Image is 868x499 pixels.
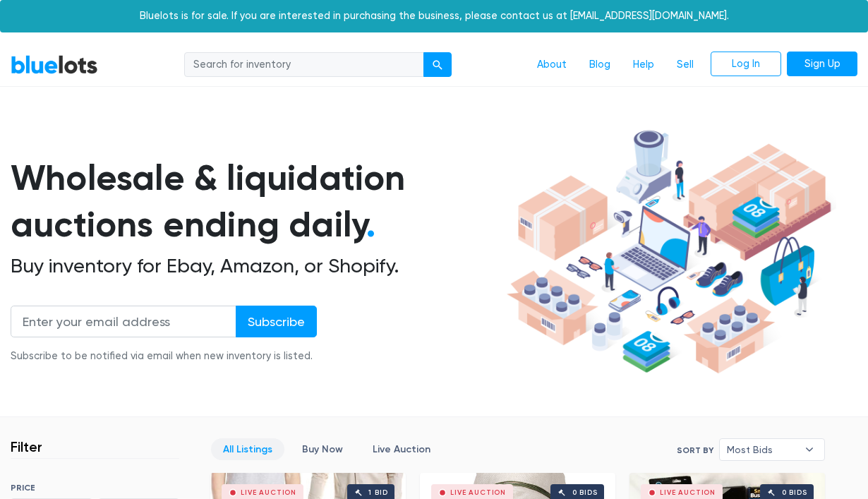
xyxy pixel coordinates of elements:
h6: PRICE [11,483,179,493]
div: Live Auction [241,489,296,496]
h3: Filter [11,438,42,455]
a: Buy Now [290,438,355,460]
a: Log In [711,52,781,77]
div: 0 bids [572,489,598,496]
input: Enter your email address [11,306,236,337]
a: About [526,52,578,78]
a: Sell [665,52,705,78]
div: 0 bids [782,489,807,496]
a: BlueLots [11,54,98,75]
h1: Wholesale & liquidation auctions ending daily [11,155,502,248]
a: Blog [578,52,622,78]
h2: Buy inventory for Ebay, Amazon, or Shopify. [11,254,502,278]
div: Subscribe to be notified via email when new inventory is listed. [11,349,317,364]
input: Subscribe [236,306,317,337]
a: Help [622,52,665,78]
div: Live Auction [450,489,506,496]
b: ▾ [795,439,824,460]
span: Most Bids [727,439,797,460]
a: Live Auction [361,438,442,460]
label: Sort By [677,444,713,457]
div: 1 bid [368,489,387,496]
a: Sign Up [787,52,857,77]
img: hero-ee84e7d0318cb26816c560f6b4441b76977f77a177738b4e94f68c95b2b83dbb.png [502,124,836,380]
div: Live Auction [660,489,716,496]
a: All Listings [211,438,284,460]
span: . [366,203,375,246]
input: Search for inventory [184,52,424,78]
